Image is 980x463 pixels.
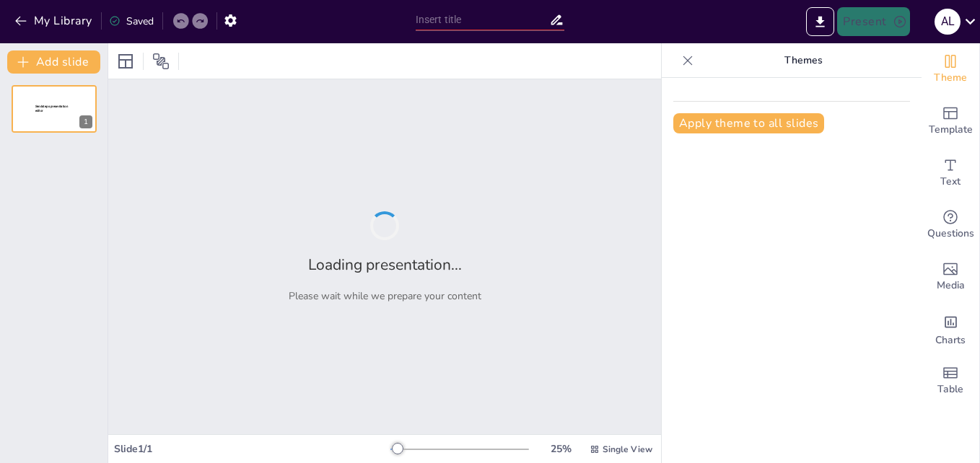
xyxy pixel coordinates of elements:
p: Themes [699,43,907,78]
div: Add a table [922,355,979,407]
button: Export to PowerPoint [806,7,834,36]
span: Position [152,53,170,70]
p: Please wait while we prepare your content [289,289,481,303]
span: Theme [934,70,967,86]
button: Present [837,7,909,36]
h2: Loading presentation... [308,255,462,275]
div: Add images, graphics, shapes or video [922,251,979,303]
button: Add slide [7,50,100,74]
span: Text [940,174,961,190]
span: Charts [935,332,966,348]
div: Layout [114,50,137,73]
span: Table [937,382,963,397]
span: Media [937,278,965,294]
div: Get real-time input from your audience [922,199,979,251]
span: Questions [927,226,974,242]
div: Add charts and graphs [922,303,979,355]
button: Apply theme to all slides [673,113,824,133]
div: 1 [79,115,92,128]
div: Add ready made slides [922,95,979,147]
div: Change the overall theme [922,43,979,95]
button: A l [935,7,961,36]
button: My Library [11,9,98,32]
div: Slide 1 / 1 [114,442,390,456]
input: Insert title [416,9,549,30]
div: 1 [12,85,97,133]
div: Add text boxes [922,147,979,199]
div: Saved [109,14,154,28]
span: Template [929,122,973,138]
div: A l [935,9,961,35]
span: Single View [603,444,652,455]
span: Sendsteps presentation editor [35,105,68,113]
div: 25 % [543,442,578,456]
